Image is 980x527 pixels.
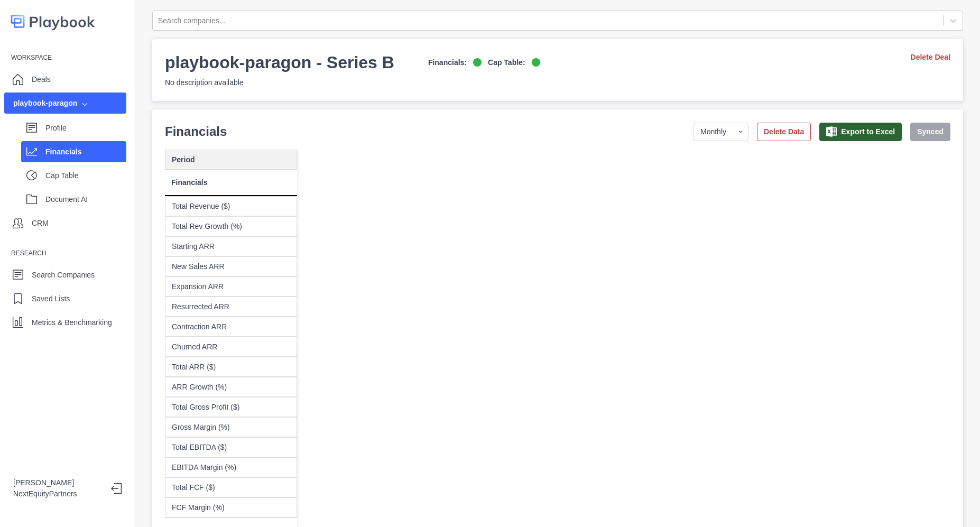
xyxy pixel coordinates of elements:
div: Total FCF ($) [165,477,297,497]
p: Cap Table [45,170,126,181]
p: NextEquityPartners [13,488,103,500]
button: Export to Excel [819,123,902,141]
div: Expansion ARR [165,276,297,297]
p: Financials [165,122,227,141]
p: CRM [32,218,49,229]
div: Total EBITDA ($) [165,437,297,457]
a: Delete Deal [911,52,950,63]
p: Document AI [45,194,126,205]
div: Churned ARR [165,337,297,357]
div: playbook-paragon [13,98,77,109]
p: [PERSON_NAME] [13,477,103,488]
div: Total ARR ($) [165,357,297,377]
button: Delete Data [757,123,811,141]
div: FCF Margin (%) [165,497,297,517]
div: Total Gross Profit ($) [165,397,297,417]
div: Resurrected ARR [165,297,297,317]
div: Financials [165,170,297,196]
img: on-logo [532,58,540,67]
p: Financials: [428,57,467,68]
p: Saved Lists [32,293,70,304]
p: Deals [32,74,51,85]
p: Cap Table: [488,57,525,68]
h3: playbook-paragon - Series B [165,52,394,73]
button: Synced [910,123,950,141]
p: Search Companies [32,270,95,281]
div: Total Rev Growth (%) [165,216,297,236]
div: Gross Margin (%) [165,417,297,437]
p: Profile [45,123,126,134]
div: Total Revenue ($) [165,196,297,216]
div: ARR Growth (%) [165,377,297,397]
div: Period [165,150,297,170]
div: Starting ARR [165,236,297,256]
div: New Sales ARR [165,256,297,276]
div: EBITDA Margin (%) [165,457,297,477]
p: Financials [45,146,126,158]
div: Contraction ARR [165,317,297,337]
img: on-logo [473,58,482,67]
p: Metrics & Benchmarking [32,317,112,328]
img: logo-colored [11,11,95,32]
p: No description available [165,77,540,88]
